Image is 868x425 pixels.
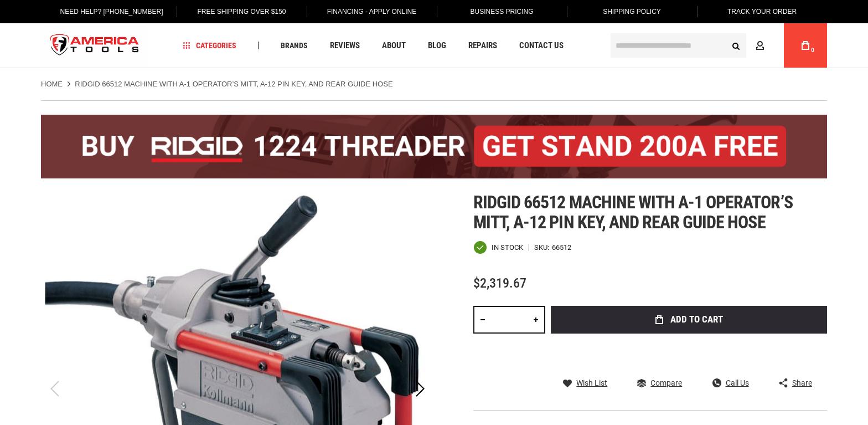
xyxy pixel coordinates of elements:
[603,8,661,16] span: Shipping Policy
[492,244,523,251] span: In stock
[428,42,446,50] span: Blog
[725,35,746,56] button: Search
[712,378,749,388] a: Call Us
[726,379,749,387] span: Call Us
[41,25,148,66] a: store logo
[473,275,526,291] span: $2,319.67
[514,38,569,53] a: Contact Us
[534,244,552,251] strong: SKU
[41,79,63,89] a: Home
[576,379,607,387] span: Wish List
[637,378,682,388] a: Compare
[183,42,236,49] span: Categories
[670,315,723,324] span: Add to Cart
[325,38,365,53] a: Reviews
[281,42,308,49] span: Brands
[811,47,814,53] span: 0
[423,38,451,53] a: Blog
[178,38,241,53] a: Categories
[473,240,523,254] div: Availability
[463,38,502,53] a: Repairs
[795,23,816,68] a: 0
[276,38,313,53] a: Brands
[473,192,793,233] span: Ridgid 66512 machine with a-1 operator’s mitt, a-12 pin key, and rear guide hose
[330,42,360,50] span: Reviews
[41,115,827,178] img: BOGO: Buy the RIDGID® 1224 Threader (26092), get the 92467 200A Stand FREE!
[75,80,392,88] strong: RIDGID 66512 MACHINE WITH A-1 OPERATOR’S MITT, A-12 PIN KEY, AND REAR GUIDE HOSE
[552,244,571,251] div: 66512
[377,38,411,53] a: About
[650,379,682,387] span: Compare
[551,306,827,334] button: Add to Cart
[382,42,406,50] span: About
[41,25,148,66] img: America Tools
[792,379,812,387] span: Share
[563,378,607,388] a: Wish List
[519,42,564,50] span: Contact Us
[468,42,497,50] span: Repairs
